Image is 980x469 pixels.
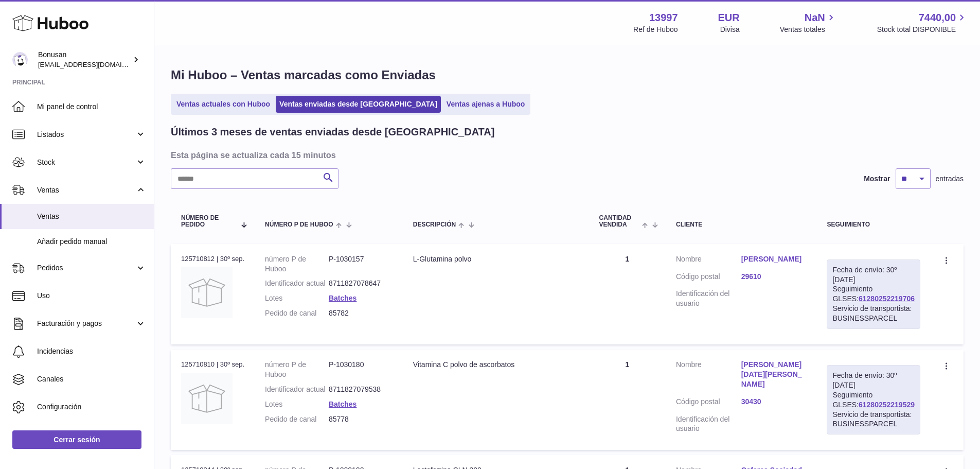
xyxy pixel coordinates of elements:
[599,215,639,228] span: Cantidad vendida
[741,360,807,389] a: [PERSON_NAME] [DATE][PERSON_NAME]
[329,294,357,302] a: Batches
[265,279,329,288] dt: Identificador actual
[649,11,678,25] strong: 13997
[265,399,329,409] dt: Lotes
[181,360,244,369] div: 125710810 | 30º sep.
[329,308,393,318] dd: 85782
[37,346,146,356] span: Incidencias
[265,293,329,303] dt: Lotes
[12,430,141,449] a: Cerrar sesión
[718,11,740,25] strong: EUR
[827,259,920,329] div: Seguimiento GLSES:
[589,244,666,344] td: 1
[37,291,146,301] span: Uso
[832,410,915,429] div: Servicio de transportista: BUSINESSPARCEL
[265,385,329,394] dt: Identificador actual
[676,272,741,284] dt: Código postal
[832,265,915,285] div: Fecha de envío: 30º [DATE]
[676,254,741,267] dt: Nombre
[741,254,807,264] a: [PERSON_NAME]
[37,263,135,273] span: Pedidos
[37,185,135,195] span: Ventas
[329,279,393,288] dd: 8711827078647
[329,254,393,274] dd: P-1030157
[265,414,329,424] dt: Pedido de canal
[589,350,666,450] td: 1
[171,149,961,161] h3: Esta página se actualiza cada 15 minutos
[676,397,741,409] dt: Código postal
[443,96,529,113] a: Ventas ajenas a Huboo
[413,254,579,264] div: L-Glutamina polvo
[329,400,357,408] a: Batches
[329,414,393,424] dd: 85778
[37,319,135,328] span: Facturación y pagos
[805,11,825,25] span: NaN
[37,212,146,221] span: Ventas
[832,371,915,390] div: Fecha de envío: 30º [DATE]
[413,221,456,228] span: Descripción
[859,401,915,409] a: 61280252219529
[37,102,146,112] span: Mi panel de control
[173,96,274,113] a: Ventas actuales con Huboo
[741,397,807,407] a: 30430
[919,11,956,25] span: 7440,00
[936,174,964,184] span: entradas
[37,374,146,384] span: Canales
[676,360,741,392] dt: Nombre
[37,237,146,247] span: Añadir pedido manual
[265,221,333,228] span: número P de Huboo
[633,25,678,34] div: Ref de Huboo
[37,402,146,412] span: Configuración
[676,221,806,228] div: Cliente
[413,360,579,370] div: Vitamina C polvo de ascorbatos
[832,304,915,323] div: Servicio de transportista: BUSINESSPARCEL
[741,272,807,282] a: 29610
[676,414,741,434] dt: Identificación del usuario
[265,360,329,379] dt: número P de Huboo
[171,67,964,83] h1: Mi Huboo – Ventas marcadas como Enviadas
[265,308,329,318] dt: Pedido de canal
[265,254,329,274] dt: número P de Huboo
[720,25,740,34] div: Divisa
[864,174,890,184] label: Mostrar
[181,267,233,318] img: no-photo.jpg
[12,52,28,67] img: info@bonusan.es
[877,25,968,34] span: Stock total DISPONIBLE
[38,50,131,70] div: Bonusan
[877,11,968,34] a: 7440,00 Stock total DISPONIBLE
[276,96,441,113] a: Ventas enviadas desde [GEOGRAPHIC_DATA]
[181,373,233,424] img: no-photo.jpg
[827,365,920,435] div: Seguimiento GLSES:
[780,25,837,34] span: Ventas totales
[329,360,393,379] dd: P-1030180
[780,11,837,34] a: NaN Ventas totales
[827,221,920,228] div: Seguimiento
[181,254,244,264] div: 125710812 | 30º sep.
[859,294,915,303] a: 61280252219706
[171,125,494,139] h2: Últimos 3 meses de ventas enviadas desde [GEOGRAPHIC_DATA]
[38,60,151,68] span: [EMAIL_ADDRESS][DOMAIN_NAME]
[37,158,135,167] span: Stock
[37,130,135,140] span: Listados
[329,385,393,394] dd: 8711827079538
[676,289,741,308] dt: Identificación del usuario
[181,215,236,228] span: Número de pedido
